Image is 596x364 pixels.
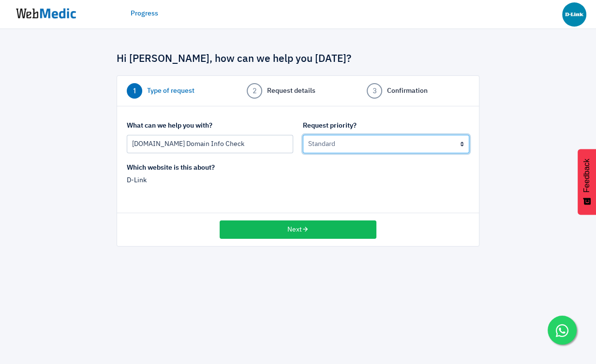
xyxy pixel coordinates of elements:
span: Confirmation [387,86,428,96]
a: 2 Request details [247,83,349,99]
strong: Request priority? [303,122,357,129]
span: Feedback [582,159,591,192]
a: 1 Type of request [127,83,229,99]
p: D-Link [127,175,293,186]
span: Type of request [147,86,194,96]
strong: What can we help you with? [127,122,212,129]
span: Request details [267,86,315,96]
a: 3 Confirmation [367,83,469,99]
span: 2 [247,83,262,99]
button: Next [220,220,376,239]
span: 3 [367,83,382,99]
a: Progress [131,9,158,19]
h4: Hi [PERSON_NAME], how can we help you [DATE]? [117,53,479,66]
button: Feedback - Show survey [578,149,596,215]
span: 1 [127,83,142,99]
strong: Which website is this about? [127,164,215,171]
